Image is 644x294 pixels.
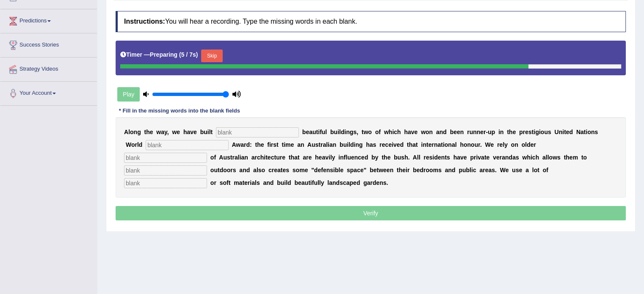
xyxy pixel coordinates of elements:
[345,154,347,161] b: l
[539,129,541,135] b: i
[496,154,500,161] b: e
[469,129,473,135] b: u
[453,129,457,135] b: e
[255,141,257,148] b: t
[124,178,207,188] input: blank
[297,141,301,148] b: a
[414,129,417,135] b: e
[355,141,359,148] b: n
[478,141,480,148] b: r
[346,129,350,135] b: n
[486,154,489,161] b: e
[200,129,204,135] b: b
[267,141,269,148] b: f
[408,129,411,135] b: a
[315,154,319,161] b: h
[146,140,229,150] input: blank
[223,154,227,161] b: u
[505,154,509,161] b: n
[301,141,304,148] b: n
[244,154,248,161] b: n
[441,154,445,161] b: n
[325,154,329,161] b: v
[329,154,330,161] b: i
[309,129,312,135] b: a
[525,141,527,148] b: l
[448,141,452,148] b: n
[450,129,454,135] b: b
[426,129,429,135] b: o
[323,141,326,148] b: a
[478,154,481,161] b: v
[389,129,392,135] b: h
[334,129,338,135] b: u
[181,51,196,58] b: 5 / 7s
[443,141,445,148] b: i
[332,154,335,161] b: y
[134,129,138,135] b: n
[580,129,584,135] b: a
[319,154,322,161] b: e
[564,129,566,135] b: t
[419,154,420,161] b: l
[586,129,587,135] b: i
[183,129,187,135] b: h
[341,129,345,135] b: d
[381,154,384,161] b: t
[294,154,298,161] b: a
[455,141,457,148] b: l
[398,154,401,161] b: u
[387,154,391,161] b: e
[320,129,322,135] b: f
[325,129,327,135] b: l
[408,154,410,161] b: .
[137,141,139,148] b: l
[318,129,320,135] b: i
[474,154,476,161] b: r
[124,129,128,135] b: A
[315,141,318,148] b: s
[480,141,482,148] b: .
[312,129,316,135] b: u
[290,154,294,161] b: h
[426,154,429,161] b: e
[139,141,143,148] b: d
[343,141,347,148] b: u
[282,141,284,148] b: t
[0,9,97,30] a: Predictions
[252,154,255,161] b: a
[244,141,246,148] b: r
[527,141,531,148] b: d
[130,129,134,135] b: o
[385,141,388,148] b: c
[452,141,455,148] b: a
[254,154,257,161] b: r
[280,154,282,161] b: r
[384,129,389,135] b: w
[429,154,433,161] b: s
[522,141,525,148] b: o
[445,154,447,161] b: t
[368,129,372,135] b: o
[318,141,321,148] b: t
[421,141,423,148] b: i
[407,141,409,148] b: t
[250,141,252,148] b: :
[211,129,213,135] b: t
[135,141,137,148] b: r
[298,154,300,161] b: t
[150,51,177,58] b: Preparing
[467,141,471,148] b: n
[0,33,97,55] a: Success Stories
[490,141,494,148] b: e
[190,129,193,135] b: v
[443,129,447,135] b: d
[351,154,354,161] b: e
[340,141,343,148] b: b
[511,141,515,148] b: o
[434,141,438,148] b: n
[137,129,141,135] b: g
[493,154,496,161] b: v
[544,129,548,135] b: u
[124,18,165,25] b: Instructions:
